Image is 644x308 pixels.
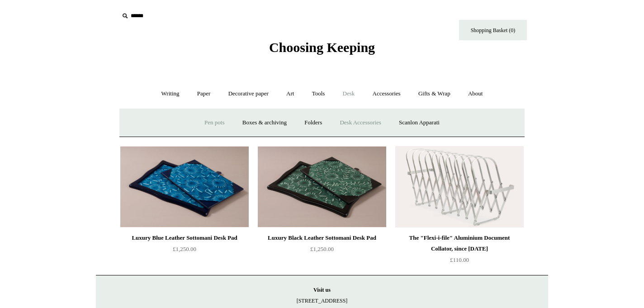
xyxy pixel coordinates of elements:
img: The "Flexi-i-file" Aluminium Document Collator, since 1941 [395,146,524,227]
a: Scanlon Apparati [391,111,448,135]
div: Luxury Black Leather Sottomani Desk Pad [260,232,384,243]
a: The "Flexi-i-file" Aluminium Document Collator, since 1941 The "Flexi-i-file" Aluminium Document ... [395,146,524,227]
a: Paper [189,82,219,106]
a: Luxury Blue Leather Sottomani Desk Pad £1,250.00 [120,232,249,270]
span: £1,250.00 [173,246,196,252]
a: The "Flexi-i-file" Aluminium Document Collator, since [DATE] £110.00 [395,232,524,270]
strong: Visit us [313,287,331,293]
span: £1,250.00 [310,246,334,252]
a: Art [278,82,302,106]
span: £110.00 [450,256,469,263]
a: Gifts & Wrap [410,82,459,106]
a: Choosing Keeping [269,47,375,53]
span: Choosing Keeping [269,40,375,55]
a: Luxury Black Leather Sottomani Desk Pad Luxury Black Leather Sottomani Desk Pad [258,146,386,227]
a: Luxury Blue Leather Sottomani Desk Pad Luxury Blue Leather Sottomani Desk Pad [120,146,249,227]
a: Folders [296,111,330,135]
div: The "Flexi-i-file" Aluminium Document Collator, since [DATE] [398,232,521,254]
a: Shopping Basket (0) [459,20,527,40]
a: Writing [153,82,188,106]
a: Boxes & archiving [234,111,295,135]
a: Tools [304,82,333,106]
img: Luxury Black Leather Sottomani Desk Pad [258,146,386,227]
a: Pen pots [196,111,232,135]
a: Accessories [365,82,409,106]
a: Desk [335,82,363,106]
a: Decorative paper [220,82,277,106]
a: Desk Accessories [331,111,389,135]
img: Luxury Blue Leather Sottomani Desk Pad [120,146,249,227]
a: About [460,82,491,106]
div: Luxury Blue Leather Sottomani Desk Pad [123,232,246,243]
a: Luxury Black Leather Sottomani Desk Pad £1,250.00 [258,232,386,270]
